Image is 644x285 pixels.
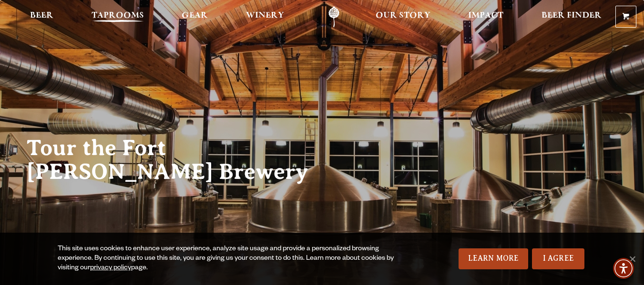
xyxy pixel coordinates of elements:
span: Beer Finder [542,12,602,20]
span: Impact [468,12,503,20]
a: Odell Home [316,6,352,28]
a: I Agree [532,248,584,269]
a: Learn More [459,248,529,269]
h2: Tour the Fort [PERSON_NAME] Brewery [27,136,324,184]
span: Taprooms [92,12,144,20]
div: Accessibility Menu [613,258,634,279]
span: Beer [30,12,53,20]
a: privacy policy [90,265,131,272]
a: Gear [175,6,214,28]
div: This site uses cookies to enhance user experience, analyze site usage and provide a personalized ... [58,245,416,273]
span: Our Story [376,12,430,20]
a: Winery [240,6,290,28]
span: Gear [182,12,208,20]
a: Beer [24,6,60,28]
span: Winery [246,12,284,20]
a: Taprooms [85,6,150,28]
a: Impact [462,6,510,28]
a: Beer Finder [535,6,608,28]
a: Our Story [369,6,437,28]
